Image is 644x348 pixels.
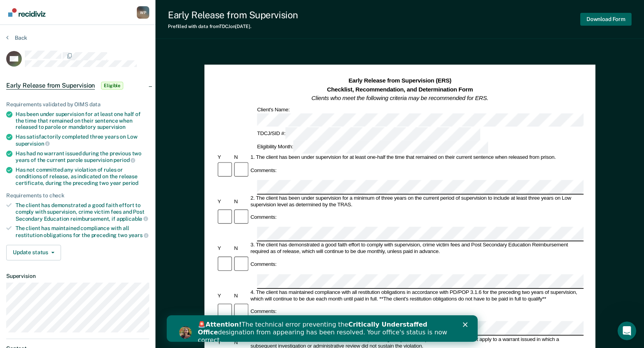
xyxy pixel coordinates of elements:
span: Early Release from Supervision [6,82,95,90]
div: N [233,199,249,205]
span: period [113,157,135,163]
div: W P [137,6,149,19]
strong: Early Release from Supervision (ERS) [348,77,451,84]
strong: Checklist, Recommendation, and Determination Form [327,86,473,93]
div: Y [216,292,232,299]
div: Y [216,155,232,161]
iframe: Intercom live chat banner [167,315,478,342]
div: The client has maintained compliance with all restitution obligations for the preceding two [16,225,149,238]
div: Requirements to check [6,192,149,199]
span: supervision [16,141,50,147]
img: Recidiviz [8,8,45,17]
div: Has had no warrant issued during the previous two years of the current parole supervision [16,150,149,163]
div: N [233,155,249,161]
div: 3. The client has demonstrated a good faith effort to comply with supervision, crime victim fees ... [249,242,583,255]
dt: Supervision [6,273,149,279]
div: Close [296,7,304,12]
button: Download Form [580,13,632,26]
div: Y [216,246,232,252]
div: 2. The client has been under supervision for a minimum of three years on the current period of su... [249,195,583,208]
span: Eligible [101,82,123,90]
div: Prefilled with data from TDCJ on [DATE] . [168,24,298,29]
span: period [122,180,138,186]
div: Comments: [249,167,278,174]
div: N [233,292,249,299]
iframe: Intercom live chat [618,322,636,340]
div: Y [216,339,232,346]
div: N [233,246,249,252]
div: The client has demonstrated a good faith effort to comply with supervision, crime victim fees and... [16,202,149,222]
div: Requirements validated by OIMS data [6,101,149,108]
div: N [233,339,249,346]
div: Eligibility Month: [256,141,490,154]
span: supervision [97,124,126,130]
div: Has been under supervision for at least one half of the time that remained on their sentence when... [16,111,149,130]
div: 4. The client has maintained compliance with all restitution obligations in accordance with PD/PO... [249,289,583,302]
span: years [129,232,148,238]
div: Comments: [249,261,278,268]
div: TDCJ/SID #: [256,127,482,141]
div: 1. The client has been under supervision for at least one-half the time that remained on their cu... [249,155,583,161]
div: 🚨 The technical error preventing the designation from appearing has been resolved. Your office's ... [31,5,286,29]
div: Has not committed any violation of rules or conditions of release, as indicated on the release ce... [16,167,149,186]
span: applicable [117,216,148,222]
em: Clients who meet the following criteria may be recommended for ERS. [311,95,488,102]
button: Back [6,34,27,41]
div: Has satisfactorily completed three years on Low [16,134,149,147]
div: Comments: [249,308,278,315]
b: Attention! [39,5,75,13]
div: Comments: [249,214,278,221]
div: Early Release from Supervision [168,9,298,21]
button: Profile dropdown button [137,6,149,19]
div: Y [216,199,232,205]
b: Critically Understaffed Office [31,5,261,21]
button: Update status [6,245,61,260]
